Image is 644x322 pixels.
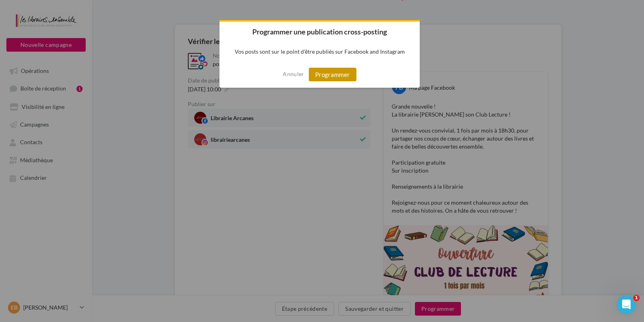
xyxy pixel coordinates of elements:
button: Annuler [283,68,304,80]
h2: Programmer une publication cross-posting [219,22,420,42]
span: 1 [633,295,640,301]
p: Vos posts sont sur le point d'être publiés sur Facebook and Instagram [219,42,420,61]
iframe: Intercom live chat [617,295,636,314]
button: Programmer [309,68,356,81]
